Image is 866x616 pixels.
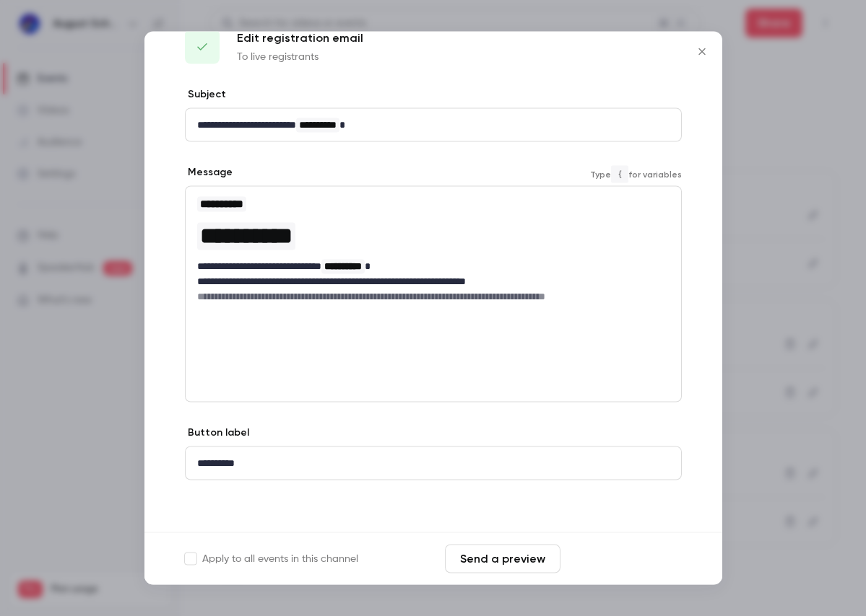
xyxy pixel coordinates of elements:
label: Apply to all events in this channel [185,552,358,566]
p: Edit registration email [237,30,363,47]
p: To live registrants [237,50,363,64]
span: Type for variables [590,165,682,182]
label: Message [185,165,233,180]
div: editor [186,447,681,480]
button: Save changes [566,545,682,573]
div: editor [186,187,681,312]
label: Subject [185,87,226,102]
code: { [611,165,628,182]
button: Send a preview [445,545,560,573]
div: editor [186,109,681,141]
button: Close [688,38,716,66]
label: Button label [185,426,249,440]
